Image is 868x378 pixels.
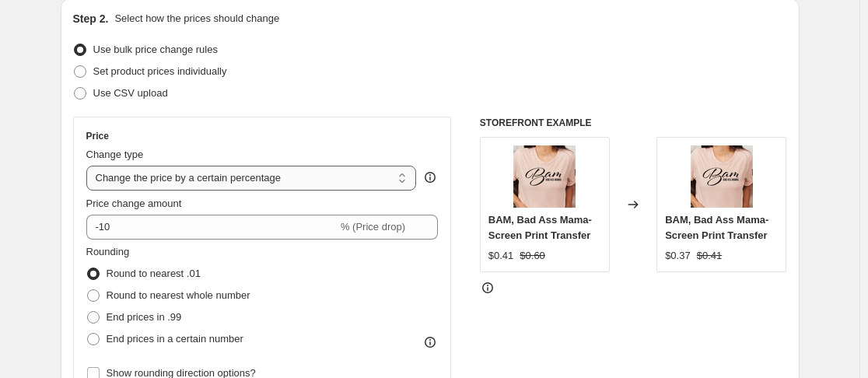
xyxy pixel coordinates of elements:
h2: Step 2. [73,11,109,26]
img: bam_80x.png [691,145,753,208]
span: Set product prices individually [93,65,227,77]
span: Price change amount [86,198,182,209]
img: bam_80x.png [513,145,576,208]
span: Use CSV upload [93,87,168,99]
strike: $0.60 [520,248,545,264]
strike: $0.41 [697,248,723,264]
span: Round to nearest .01 [107,268,201,279]
span: Use bulk price change rules [93,44,218,55]
p: Select how the prices should change [114,11,279,26]
h6: STOREFRONT EXAMPLE [480,117,787,129]
span: BAM, Bad Ass Mama- Screen Print Transfer [665,214,768,241]
span: Change type [86,149,144,160]
span: Round to nearest whole number [107,289,250,301]
span: Rounding [86,246,130,257]
span: % (Price drop) [341,221,405,233]
span: End prices in a certain number [107,333,243,345]
h3: Price [86,130,109,142]
div: $0.41 [488,248,514,264]
div: $0.37 [665,248,691,264]
span: End prices in .99 [107,311,182,323]
input: -15 [86,215,338,240]
span: BAM, Bad Ass Mama- Screen Print Transfer [488,214,592,241]
div: help [422,170,438,185]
